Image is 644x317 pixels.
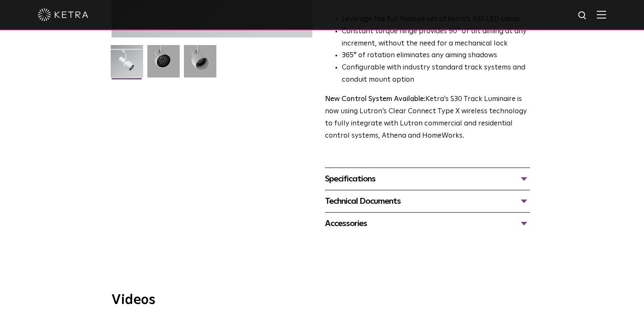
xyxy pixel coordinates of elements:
[325,93,530,142] p: Ketra’s S30 Track Luminaire is now using Lutron’s Clear Connect Type X wireless technology to ful...
[184,45,216,84] img: 9e3d97bd0cf938513d6e
[111,45,143,84] img: S30-Track-Luminaire-2021-Web-Square
[147,45,180,84] img: 3b1b0dc7630e9da69e6b
[597,11,606,19] img: Hamburger%20Nav.svg
[325,217,530,230] div: Accessories
[342,26,530,50] li: Constant torque hinge provides 90° of tilt aiming at any increment, without the need for a mechan...
[325,96,426,103] strong: New Control System Available:
[342,62,530,86] li: Configurable with industry standard track systems and conduit mount option
[38,8,88,21] img: ketra-logo-2019-white
[342,50,530,62] li: 365° of rotation eliminates any aiming shadows
[325,194,530,208] div: Technical Documents
[112,293,532,307] h3: Videos
[325,172,530,186] div: Specifications
[577,11,588,21] img: search icon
